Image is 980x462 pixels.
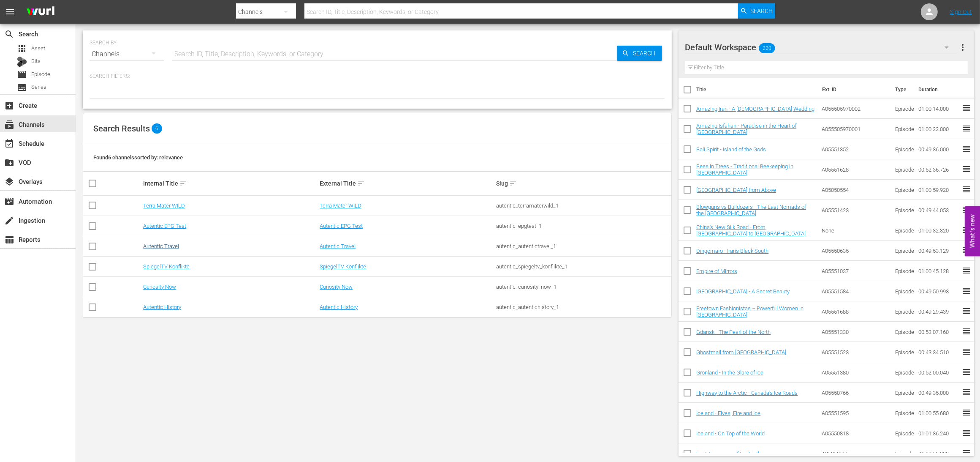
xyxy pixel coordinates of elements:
a: Curiosity Now [320,284,353,290]
th: Type [890,78,913,101]
a: Highway to the Arctic - Canada's Ice Roads [696,390,798,396]
td: Episode [892,362,915,383]
td: Episode [892,342,915,362]
span: Overlays [4,177,14,187]
span: Episode [17,69,27,79]
td: Episode [892,322,915,342]
button: more_vert [958,37,968,57]
td: Episode [892,200,915,220]
span: reorder [961,428,972,438]
span: reorder [961,407,972,418]
a: China's New Silk Road - From [GEOGRAPHIC_DATA] to [GEOGRAPHIC_DATA] [696,224,806,237]
td: 01:00:22.000 [915,119,961,139]
a: Blowguns vs Bulldozers - The Last Nomads of the [GEOGRAPHIC_DATA] [696,204,806,216]
td: None [818,220,892,241]
div: Bits [17,57,27,67]
td: 00:49:53.129 [915,241,961,261]
span: reorder [961,387,972,397]
a: Autentic EPG Test [320,223,363,229]
span: reorder [961,306,972,316]
span: Schedule [4,139,14,149]
a: Autentic History [143,304,181,310]
span: 6 [152,123,162,134]
a: Freetown Fashionistas – Powerful Women in [GEOGRAPHIC_DATA] [696,305,804,318]
td: Episode [892,241,915,261]
td: A05551423 [818,200,892,220]
a: Amazing Isfahan - Paradise in the Heart of [GEOGRAPHIC_DATA] [696,123,796,135]
span: reorder [961,448,972,458]
a: Terra Mater WILD [320,202,361,209]
td: A055505970001 [818,119,892,139]
span: reorder [961,205,972,215]
span: sort [509,180,517,187]
div: autentic_terramaterwild_1 [496,202,670,209]
td: 00:53:07.160 [915,322,961,342]
td: 01:00:32.320 [915,220,961,241]
span: Automation [4,197,14,207]
span: Search [750,3,773,19]
div: autentic_autentictravel_1 [496,243,670,249]
div: Slug [496,178,670,189]
span: Channels [4,120,14,130]
a: Autentic Travel [320,243,356,249]
span: reorder [961,164,972,174]
td: Episode [892,261,915,281]
span: reorder [961,265,972,276]
td: 00:49:50.993 [915,281,961,301]
a: Ghostmail from [GEOGRAPHIC_DATA] [696,349,786,355]
div: External Title [320,178,494,189]
span: reorder [961,103,972,113]
td: A05551352 [818,139,892,159]
td: 01:00:14.000 [915,98,961,119]
div: autentic_curiosity_now_1 [496,284,670,290]
td: A05551584 [818,281,892,301]
span: reorder [961,286,972,296]
th: Duration [913,78,964,101]
span: reorder [961,347,972,357]
span: Found 6 channels sorted by: relevance [93,154,183,161]
span: Reports [4,235,14,245]
td: 00:49:29.439 [915,301,961,322]
td: 01:00:45.128 [915,261,961,281]
td: Episode [892,180,915,200]
a: Terra Mater WILD [143,202,185,209]
span: menu [5,7,15,17]
span: Bits [31,57,41,66]
span: Search Results [93,123,150,134]
td: A05551595 [818,403,892,423]
button: Search [617,46,662,61]
span: Ingestion [4,216,14,226]
td: Episode [892,423,915,443]
td: Episode [892,139,915,159]
a: SpiegelTV Konflikte [320,263,366,270]
div: Default Workspace [685,36,956,59]
div: autentic_spiegeltv_konflikte_1 [496,263,670,270]
a: Amazing Iran - A [DEMOGRAPHIC_DATA] Wedding [696,106,814,112]
td: 00:49:35.000 [915,383,961,403]
div: autentic_autentichistory_1 [496,304,670,310]
a: SpiegelTV Konflikte [143,263,190,270]
td: 00:52:36.726 [915,159,961,180]
span: sort [179,180,187,187]
span: reorder [961,245,972,255]
span: reorder [961,123,972,134]
span: Search [630,46,662,61]
span: Episode [31,70,50,79]
span: reorder [961,326,972,336]
a: Sign Out [950,8,972,15]
div: Channels [90,42,164,66]
td: 01:00:59.920 [915,180,961,200]
span: reorder [961,184,972,194]
div: Internal Title [143,178,317,189]
span: VOD [4,158,14,168]
td: A05551628 [818,159,892,180]
td: Episode [892,98,915,119]
span: more_vert [958,42,968,52]
span: reorder [961,144,972,154]
td: A05550766 [818,383,892,403]
td: A05551037 [818,261,892,281]
span: Series [17,82,27,93]
td: A055505970002 [818,98,892,119]
td: 00:43:34.510 [915,342,961,362]
img: ans4CAIJ8jUAAAAAAAAAAAAAAAAAAAAAAAAgQb4GAAAAAAAAAAAAAAAAAAAAAAAAJMjXAAAAAAAAAAAAAAAAAAAAAAAAgAT5G... [20,2,61,22]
